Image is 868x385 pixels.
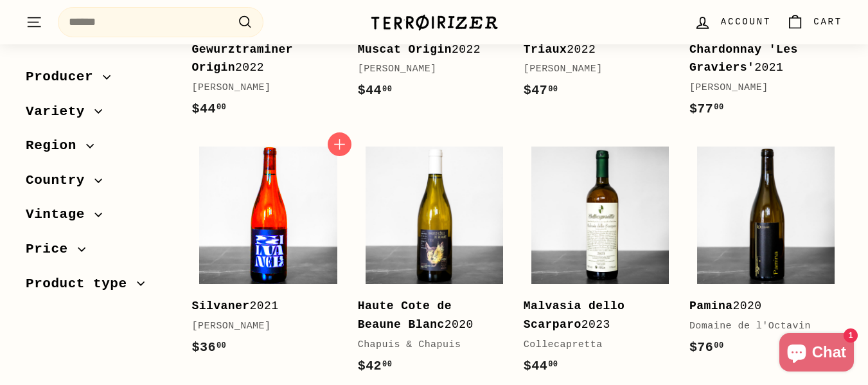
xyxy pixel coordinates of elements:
[26,201,172,235] button: Vintage
[382,85,392,94] sup: 00
[524,62,664,77] div: [PERSON_NAME]
[26,270,172,305] button: Product type
[217,341,226,350] sup: 00
[689,80,829,96] div: [PERSON_NAME]
[192,300,250,312] b: Silvaner
[192,340,227,355] span: $36
[689,102,724,116] span: $77
[714,103,723,112] sup: 00
[524,43,567,56] b: Triaux
[358,337,498,353] div: Chapuis & Chapuis
[524,337,664,353] div: Collecapretta
[192,102,227,116] span: $44
[358,62,498,77] div: [PERSON_NAME]
[689,300,733,312] b: Pamina
[358,83,393,98] span: $44
[26,166,172,201] button: Country
[686,3,779,41] a: Account
[775,333,858,375] inbox-online-store-chat: Shopify online store chat
[26,238,78,260] span: Price
[217,103,226,112] sup: 00
[26,135,86,157] span: Region
[524,40,664,59] div: 2022
[26,170,94,192] span: Country
[358,359,393,373] span: $42
[548,85,558,94] sup: 00
[548,360,558,369] sup: 00
[26,235,172,270] button: Price
[26,132,172,166] button: Region
[26,63,172,98] button: Producer
[26,273,137,295] span: Product type
[358,43,452,56] b: Muscat Origin
[689,340,724,355] span: $76
[689,297,829,316] div: 2020
[689,40,829,78] div: 2021
[524,83,558,98] span: $47
[779,3,850,41] a: Cart
[26,98,172,132] button: Variety
[382,360,392,369] sup: 00
[192,319,332,334] div: [PERSON_NAME]
[524,300,625,331] b: Malvasia dello Scarparo
[358,300,452,331] b: Haute Cote de Beaune Blanc
[26,66,103,88] span: Producer
[721,15,771,29] span: Account
[192,139,345,371] a: Silvaner2021[PERSON_NAME]
[26,101,94,123] span: Variety
[358,40,498,59] div: 2022
[192,40,332,78] div: 2022
[26,204,94,226] span: Vintage
[689,139,842,371] a: Pamina2020Domaine de l'Octavin
[192,297,332,316] div: 2021
[524,359,558,373] span: $44
[358,297,498,334] div: 2020
[192,80,332,96] div: [PERSON_NAME]
[689,319,829,334] div: Domaine de l'Octavin
[524,297,664,334] div: 2023
[714,341,723,350] sup: 00
[813,15,842,29] span: Cart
